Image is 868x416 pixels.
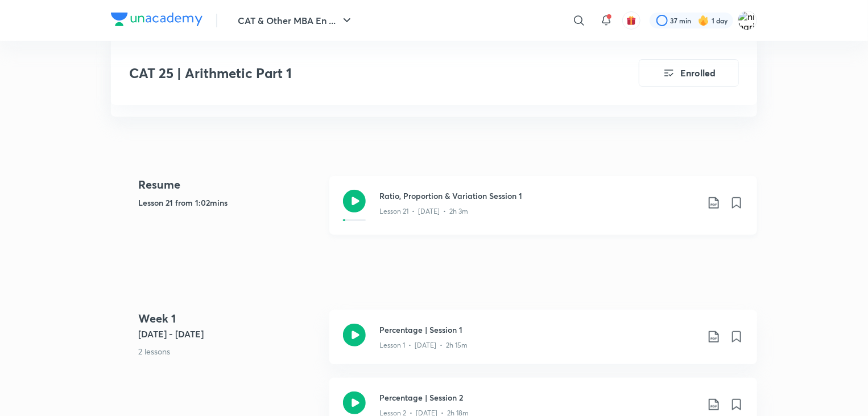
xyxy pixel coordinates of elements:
a: Percentage | Session 1Lesson 1 • [DATE] • 2h 15m [329,310,757,378]
h5: [DATE] - [DATE] [138,327,320,341]
p: Lesson 1 • [DATE] • 2h 15m [379,340,468,350]
img: avatar [626,15,636,26]
button: CAT & Other MBA En ... [231,9,361,32]
img: streak [698,15,709,26]
h3: CAT 25 | Arithmetic Part 1 [129,65,574,81]
p: 2 lessons [138,345,320,357]
h5: Lesson 21 from 1:02mins [138,197,320,209]
p: Lesson 21 • [DATE] • 2h 3m [379,206,468,217]
button: avatar [622,11,640,30]
h4: Week 1 [138,310,320,327]
img: niharika rao [738,11,757,30]
h3: Ratio, Proportion & Variation Session 1 [379,190,698,202]
h4: Resume [138,176,320,193]
h3: Percentage | Session 1 [379,324,698,336]
a: Company Logo [111,13,202,29]
img: Company Logo [111,13,202,26]
button: Enrolled [639,59,739,87]
h3: Percentage | Session 2 [379,391,698,403]
a: Ratio, Proportion & Variation Session 1Lesson 21 • [DATE] • 2h 3m [329,176,757,248]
